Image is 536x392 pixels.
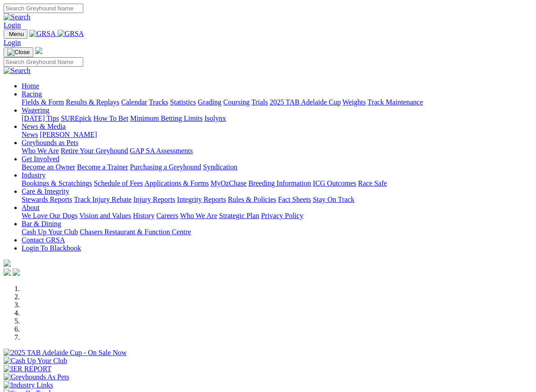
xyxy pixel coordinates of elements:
[79,212,131,219] a: Vision and Values
[198,98,221,106] a: Grading
[313,179,356,187] a: ICG Outcomes
[144,179,209,187] a: Applications & Forms
[261,212,303,219] a: Privacy Policy
[130,163,201,171] a: Purchasing a Greyhound
[74,196,131,203] a: Track Injury Rebate
[22,131,532,139] div: News & Media
[22,220,61,228] a: Bar & Dining
[35,47,42,54] img: logo-grsa-white.png
[22,131,38,138] a: News
[4,365,51,373] img: IER REPORT
[22,98,532,106] div: Racing
[9,31,24,37] span: Menu
[22,212,77,219] a: We Love Our Dogs
[22,212,532,220] div: About
[4,67,31,75] img: Search
[22,90,42,98] a: Racing
[130,114,203,122] a: Minimum Betting Limits
[61,114,91,122] a: SUREpick
[22,204,40,211] a: About
[149,98,168,106] a: Tracks
[251,98,268,106] a: Trials
[22,114,532,123] div: Wagering
[22,187,69,195] a: Care & Integrity
[22,236,65,244] a: Contact GRSA
[22,171,45,179] a: Industry
[94,179,143,187] a: Schedule of Fees
[342,98,366,106] a: Weights
[77,163,128,171] a: Become a Trainer
[58,30,84,38] img: GRSA
[313,196,354,203] a: Stay On Track
[22,98,64,106] a: Fields & Form
[4,21,21,29] a: Login
[4,381,53,389] img: Industry Links
[7,49,30,56] img: Close
[22,147,59,155] a: Who We Are
[61,147,128,155] a: Retire Your Greyhound
[4,29,27,39] button: Toggle navigation
[80,228,191,236] a: Chasers Restaurant & Function Centre
[278,196,311,203] a: Fact Sheets
[22,196,72,203] a: Stewards Reports
[22,147,532,155] div: Greyhounds as Pets
[177,196,226,203] a: Integrity Reports
[40,131,97,138] a: [PERSON_NAME]
[223,98,250,106] a: Coursing
[219,212,259,219] a: Strategic Plan
[368,98,423,106] a: Track Maintenance
[22,244,81,252] a: Login To Blackbook
[156,212,178,219] a: Careers
[22,228,532,236] div: Bar & Dining
[22,106,50,114] a: Wagering
[180,212,217,219] a: Who We Are
[22,123,66,130] a: News & Media
[133,212,154,219] a: History
[22,82,39,90] a: Home
[211,179,247,187] a: MyOzChase
[204,114,226,122] a: Isolynx
[4,357,67,365] img: Cash Up Your Club
[4,4,83,13] input: Search
[22,179,92,187] a: Bookings & Scratchings
[4,349,127,357] img: 2025 TAB Adelaide Cup - On Sale Now
[4,260,11,267] img: logo-grsa-white.png
[228,196,276,203] a: Rules & Policies
[270,98,341,106] a: 2025 TAB Adelaide Cup
[133,196,175,203] a: Injury Reports
[22,179,532,187] div: Industry
[248,179,311,187] a: Breeding Information
[22,196,532,204] div: Care & Integrity
[22,163,75,171] a: Become an Owner
[358,179,387,187] a: Race Safe
[22,155,59,163] a: Get Involved
[13,269,20,276] img: twitter.svg
[4,57,83,67] input: Search
[4,373,69,381] img: Greyhounds As Pets
[203,163,237,171] a: Syndication
[4,269,11,276] img: facebook.svg
[22,163,532,171] div: Get Involved
[130,147,193,155] a: GAP SA Assessments
[121,98,147,106] a: Calendar
[66,98,119,106] a: Results & Replays
[94,114,129,122] a: How To Bet
[4,39,21,46] a: Login
[29,30,56,38] img: GRSA
[22,114,59,122] a: [DATE] Tips
[22,228,78,236] a: Cash Up Your Club
[170,98,196,106] a: Statistics
[4,13,31,21] img: Search
[22,139,78,146] a: Greyhounds as Pets
[4,47,33,57] button: Toggle navigation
